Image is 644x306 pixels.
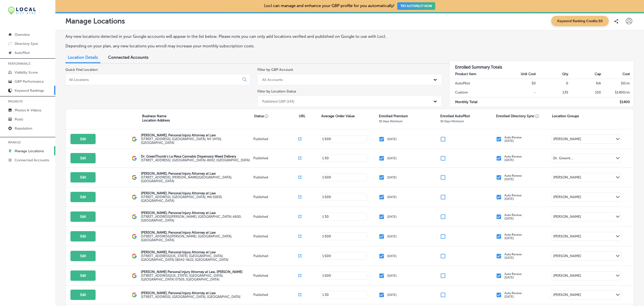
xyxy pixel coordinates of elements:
[496,114,539,118] p: Enrolled Directory Sync
[132,254,137,259] img: logo
[322,235,324,238] p: $
[569,70,601,79] th: Cap
[141,172,252,175] p: [PERSON_NAME], Personal Injury Attorney at Law
[553,254,581,260] div: [PERSON_NAME]
[132,137,137,142] img: logo
[536,88,569,97] td: 135
[132,292,137,297] img: logo
[141,254,252,262] label: [STREET_ADDRESS][US_STATE] , [GEOGRAPHIC_DATA], [GEOGRAPHIC_DATA] 18042-4622, [GEOGRAPHIC_DATA]
[141,274,252,281] label: [STREET_ADDRESS][US_STATE] , [GEOGRAPHIC_DATA], [GEOGRAPHIC_DATA] 07505, [GEOGRAPHIC_DATA]
[299,114,305,118] p: URL
[141,234,252,242] label: [STREET_ADDRESS][PERSON_NAME] , [GEOGRAPHIC_DATA], [GEOGRAPHIC_DATA]
[65,68,98,72] label: Quick Find Location
[141,195,252,203] label: [STREET_ADDRESS] , [GEOGRAPHIC_DATA], MA 01835, [GEOGRAPHIC_DATA]
[553,273,581,279] div: [PERSON_NAME]
[141,211,252,215] p: [PERSON_NAME], Personal Injury Attorney at Law
[253,274,298,278] p: Published
[504,88,536,97] td: -
[253,156,298,160] p: Published
[254,114,299,118] p: Status
[504,272,522,279] p: Auto Renew: [DATE]
[450,61,634,70] h3: Enrolled Summary Totals
[387,235,397,238] p: [DATE]
[553,234,581,240] div: [PERSON_NAME]
[15,88,44,93] p: Keyword Rankings
[253,195,298,199] p: Published
[262,99,294,103] div: Published GBP (143)
[387,157,397,160] p: [DATE]
[322,137,324,141] p: $
[70,192,96,202] button: Edit
[65,17,125,25] p: Manage Locations
[553,137,581,143] div: [PERSON_NAME]
[141,270,252,274] p: [PERSON_NAME] Personal Injury Attorney at Law, [PERSON_NAME]
[141,175,252,183] label: [STREET_ADDRESS] , [PERSON_NAME][GEOGRAPHIC_DATA], [GEOGRAPHIC_DATA]
[504,291,522,298] p: Auto Renew: [DATE]
[108,55,148,60] span: Connected Accounts
[536,79,569,88] td: 0
[322,274,324,278] p: $
[569,88,601,97] td: 150
[553,293,581,298] div: [PERSON_NAME]
[70,231,96,241] button: Edit
[379,114,408,118] p: Enrolled Premium
[321,114,355,118] p: Average Order Value
[15,79,44,84] p: GBP Performance
[15,33,30,37] p: Overview
[262,77,283,82] div: All Accounts
[387,293,397,297] p: [DATE]
[65,34,435,39] p: Any new locations detected in your Google accounts will appear in the list below. Please note you...
[141,158,250,162] label: [STREET_ADDRESS] , [GEOGRAPHIC_DATA]-8002, [GEOGRAPHIC_DATA]
[141,191,252,195] p: [PERSON_NAME], Personal Injury Attorney at Law
[253,254,298,258] p: Published
[322,215,324,219] p: $
[450,97,504,107] td: Monthly Total
[455,72,476,76] strong: Product Item
[15,51,30,55] p: AutoPilot
[504,253,522,260] p: Auto Renew: [DATE]
[132,234,137,239] img: logo
[553,175,581,181] div: [PERSON_NAME]
[141,155,250,158] p: Dr. GreenThumb's La Mesa Cannabis Dispensary Weed Delivery
[15,149,44,153] p: Manage Locations
[15,70,38,75] p: Visibility Score
[70,153,96,163] button: Edit
[141,250,252,254] p: [PERSON_NAME], Personal Injury Attorney at Law
[15,158,49,162] p: Connected Accounts
[132,195,137,200] img: logo
[70,290,96,300] button: Edit
[387,137,397,141] p: [DATE]
[387,195,397,199] p: [DATE]
[253,293,298,297] p: Published
[553,195,581,201] div: [PERSON_NAME]
[322,195,324,199] p: $
[553,215,581,220] div: [PERSON_NAME]
[15,126,32,131] p: Reputation
[253,175,298,179] p: Published
[69,77,238,82] input: All Locations
[601,97,634,107] td: $ 1400
[440,119,464,123] p: 30 Days Minimum
[141,295,240,299] label: [STREET_ADDRESS] , [GEOGRAPHIC_DATA], [GEOGRAPHIC_DATA]
[322,293,324,297] p: $
[70,211,96,222] button: Edit
[132,273,137,278] img: logo
[504,174,522,181] p: Auto Renew: [DATE]
[322,157,324,160] p: $
[253,137,298,141] p: Published
[141,291,240,295] p: [PERSON_NAME], Personal Injury Attorney at Law
[257,68,293,72] label: Filter by GBP Account
[553,156,573,162] div: Dr. Greent...
[379,119,403,123] p: 30 Days Minimum
[551,16,609,26] span: Keyword Ranking Credits: 50
[322,254,324,258] p: $
[450,79,504,88] td: AutoPilot
[504,79,536,88] td: $0
[504,233,522,240] p: Auto Renew: [DATE]
[141,231,252,234] p: [PERSON_NAME], Personal Injury Attorney at Law
[70,251,96,261] button: Edit
[504,194,522,201] p: Auto Renew: [DATE]
[132,156,137,161] img: logo
[70,134,96,144] button: Edit
[387,215,397,219] p: [DATE]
